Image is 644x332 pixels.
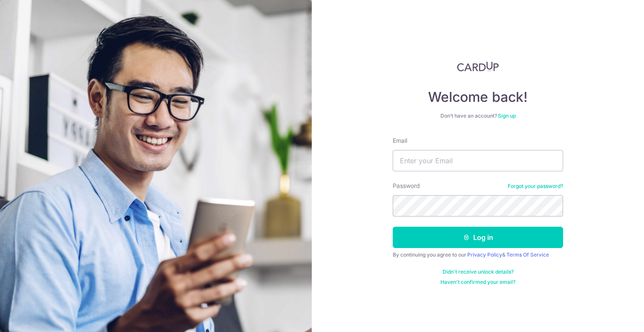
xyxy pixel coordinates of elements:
[393,227,563,248] button: Log in
[467,251,502,258] a: Privacy Policy
[393,251,563,258] div: By continuing you agree to our &
[498,113,516,119] a: Sign up
[440,279,515,286] a: Haven't confirmed your email?
[393,89,563,106] h4: Welcome back!
[506,251,549,258] a: Terms Of Service
[508,183,563,190] a: Forgot your password?
[393,150,563,171] input: Enter your Email
[393,113,563,119] div: Don’t have an account?
[457,61,499,72] img: CardUp Logo
[393,136,407,145] label: Email
[443,268,514,275] a: Didn't receive unlock details?
[393,182,420,190] label: Password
